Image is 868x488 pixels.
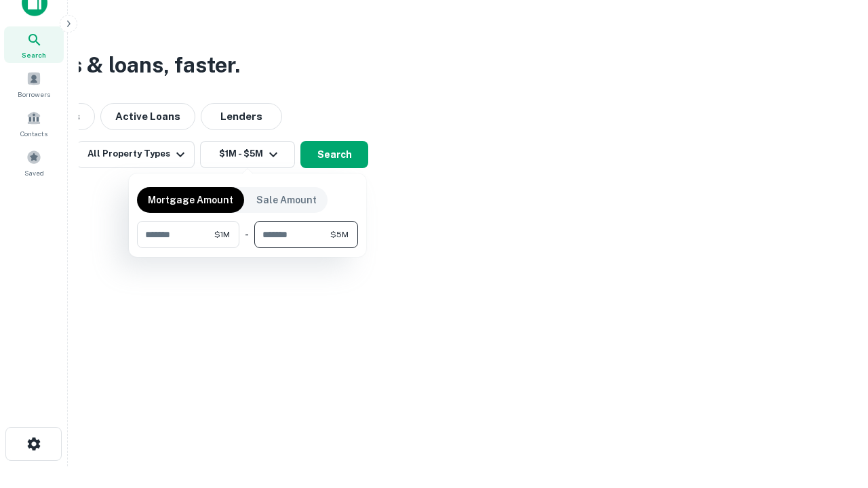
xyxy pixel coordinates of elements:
[330,228,349,241] span: $5M
[245,221,249,248] div: -
[148,192,233,207] p: Mortgage Amount
[800,380,868,445] iframe: Chat Widget
[214,228,230,241] span: $1M
[256,192,317,207] p: Sale Amount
